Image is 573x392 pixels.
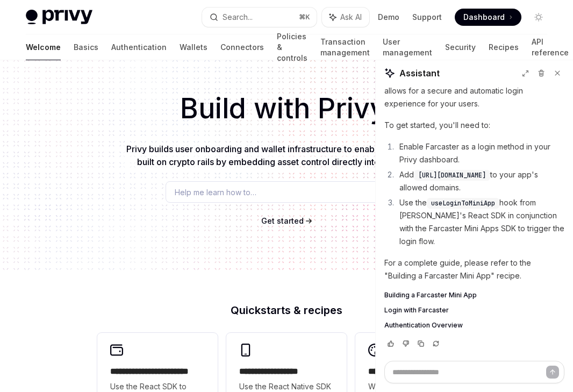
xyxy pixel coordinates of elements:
[277,34,307,60] a: Policies & controls
[396,168,564,194] li: Add to your app's allowed domains.
[26,10,92,25] img: light logo
[412,12,442,23] a: Support
[383,34,432,60] a: User management
[489,34,519,60] a: Recipes
[445,34,476,60] a: Security
[17,88,556,130] h1: Build with Privy.
[455,9,521,26] a: Dashboard
[532,34,569,60] a: API reference
[384,256,564,282] p: For a complete guide, please refer to the "Building a Farcaster Mini App" recipe.
[175,187,256,198] span: Help me learn how to…
[322,8,369,27] button: Ask AI
[384,306,564,315] a: Login with Farcaster
[378,12,399,23] a: Demo
[220,34,264,60] a: Connectors
[97,305,476,316] h2: Quickstarts & recipes
[202,8,317,27] button: Search...⌘K
[418,171,486,180] span: [URL][DOMAIN_NAME]
[384,291,564,300] a: Building a Farcaster Mini App
[261,216,304,226] a: Get started
[340,12,362,23] span: Ask AI
[261,216,304,225] span: Get started
[180,34,207,60] a: Wallets
[463,12,505,23] span: Dashboard
[530,9,547,26] button: Toggle dark mode
[384,321,564,330] a: Authentication Overview
[384,119,564,132] p: To get started, you'll need to:
[111,34,167,60] a: Authentication
[431,199,495,208] span: useLoginToMiniApp
[320,34,370,60] a: Transaction management
[126,144,447,167] span: Privy builds user onboarding and wallet infrastructure to enable better products built on crypto ...
[384,321,463,330] span: Authentication Overview
[399,67,440,80] span: Assistant
[26,34,61,60] a: Welcome
[384,291,477,300] span: Building a Farcaster Mini App
[223,11,253,24] div: Search...
[384,306,449,315] span: Login with Farcaster
[396,196,564,248] li: Use the hook from [PERSON_NAME]'s React SDK in conjunction with the Farcaster Mini Apps SDK to tr...
[74,34,98,60] a: Basics
[299,13,310,22] span: ⌘ K
[546,366,559,379] button: Send message
[396,140,564,166] li: Enable Farcaster as a login method in your Privy dashboard.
